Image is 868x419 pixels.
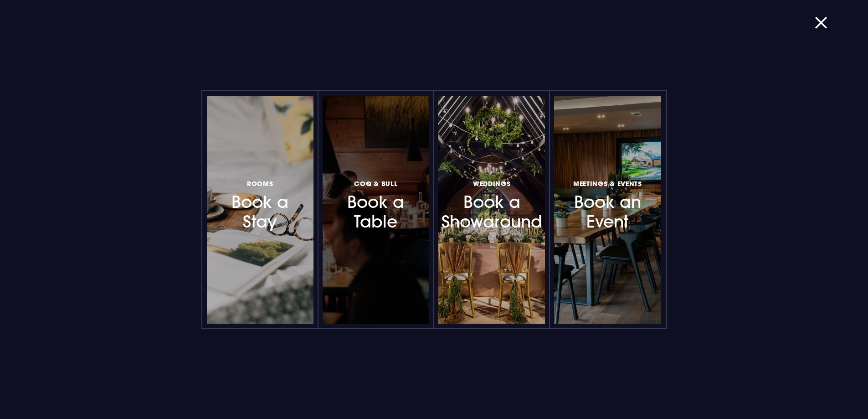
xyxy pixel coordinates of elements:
[452,178,531,232] h3: Book a Showaround
[207,96,313,324] a: RoomsBook a Stay
[554,96,661,324] a: Meetings & EventsBook an Event
[323,96,429,324] a: Coq & BullBook a Table
[438,96,545,324] a: WeddingsBook a Showaround
[247,179,273,188] span: Rooms
[354,179,397,188] span: Coq & Bull
[473,179,511,188] span: Weddings
[336,178,416,232] h3: Book a Table
[573,179,642,188] span: Meetings & Events
[221,178,300,232] h3: Book a Stay
[568,178,647,232] h3: Book an Event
